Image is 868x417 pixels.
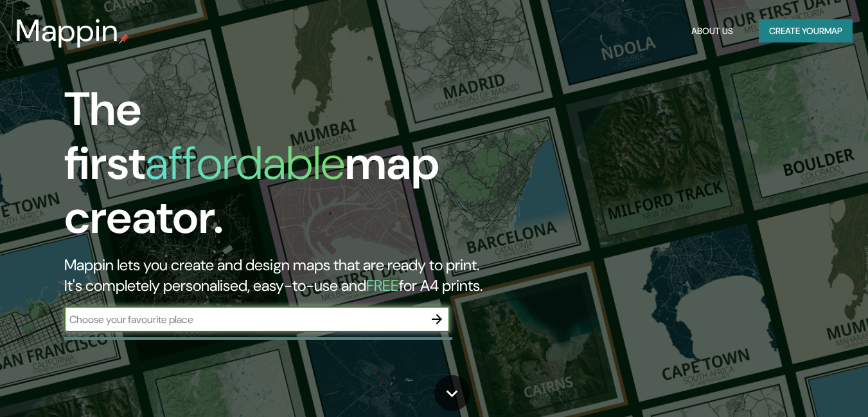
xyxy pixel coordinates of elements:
[64,255,499,296] h2: Mappin lets you create and design maps that are ready to print. It's completely personalised, eas...
[759,19,853,43] button: Create yourmap
[145,133,345,193] h1: affordable
[64,312,424,327] input: Choose your favourite place
[686,19,738,43] button: About Us
[366,275,399,295] h5: FREE
[119,33,129,44] img: mappin-pin
[64,82,499,255] h1: The first map creator.
[15,13,119,49] h3: Mappin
